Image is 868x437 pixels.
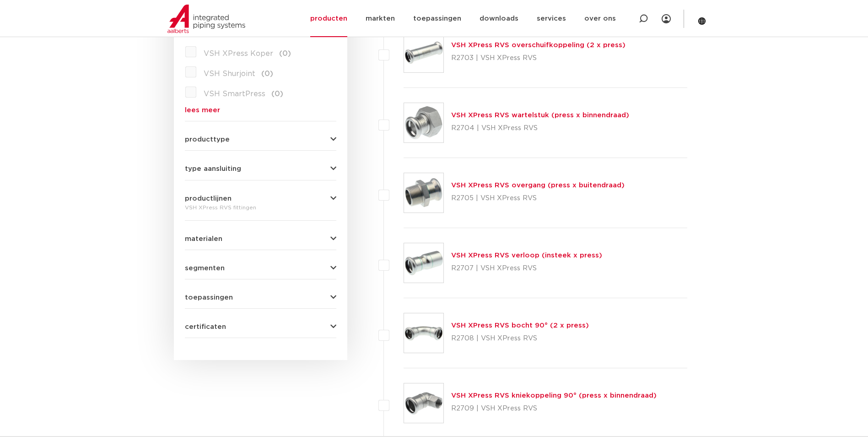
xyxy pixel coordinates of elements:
[451,191,625,206] p: R2705 | VSH XPress RVS
[185,136,230,143] span: producttype
[451,182,625,189] a: VSH XPress RVS overgang (press x buitendraad)
[204,90,265,98] span: VSH SmartPress
[185,195,336,202] button: productlijnen
[404,173,443,213] img: Thumbnail for VSH XPress RVS overgang (press x buitendraad)
[451,261,602,276] p: R2707 | VSH XPress RVS
[451,42,625,49] a: VSH XPress RVS overschuifkoppeling (2 x press)
[204,70,255,77] span: VSH Shurjoint
[451,112,629,119] a: VSH XPress RVS wartelstuk (press x binnendraad)
[451,392,657,399] a: VSH XPress RVS kniekoppeling 90° (press x binnendraad)
[185,323,226,330] span: certificaten
[185,294,336,301] button: toepassingen
[185,107,336,114] a: lees meer
[185,265,225,272] span: segmenten
[451,121,629,136] p: R2704 | VSH XPress RVS
[271,90,283,98] span: (0)
[451,51,625,66] p: R2703 | VSH XPress RVS
[185,265,336,272] button: segmenten
[451,322,589,329] a: VSH XPress RVS bocht 90° (2 x press)
[185,165,241,172] span: type aansluiting
[279,50,291,57] span: (0)
[185,294,233,301] span: toepassingen
[185,195,232,202] span: productlijnen
[185,235,336,242] button: materialen
[404,103,443,142] img: Thumbnail for VSH XPress RVS wartelstuk (press x binnendraad)
[185,323,336,330] button: certificaten
[261,70,273,77] span: (0)
[204,50,273,57] span: VSH XPress Koper
[185,235,222,242] span: materialen
[451,331,589,346] p: R2708 | VSH XPress RVS
[185,202,336,213] div: VSH XPress RVS fittingen
[185,165,336,172] button: type aansluiting
[404,383,443,423] img: Thumbnail for VSH XPress RVS kniekoppeling 90° (press x binnendraad)
[404,313,443,353] img: Thumbnail for VSH XPress RVS bocht 90° (2 x press)
[185,136,336,143] button: producttype
[451,252,602,259] a: VSH XPress RVS verloop (insteek x press)
[451,401,657,416] p: R2709 | VSH XPress RVS
[404,243,443,283] img: Thumbnail for VSH XPress RVS verloop (insteek x press)
[404,33,443,72] img: Thumbnail for VSH XPress RVS overschuifkoppeling (2 x press)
